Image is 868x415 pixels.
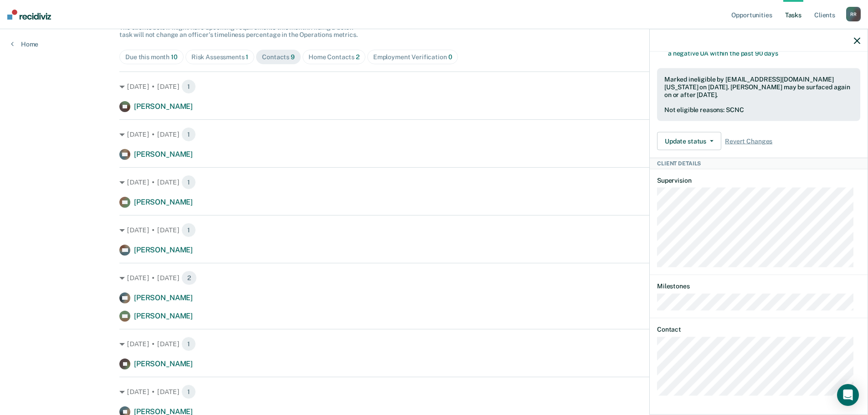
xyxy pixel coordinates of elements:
[657,326,860,333] dt: Contact
[448,53,452,61] span: 0
[291,53,295,61] span: 9
[134,198,193,206] span: [PERSON_NAME]
[191,53,249,61] div: Risk Assessments
[262,53,295,61] div: Contacts
[181,337,196,351] span: 1
[11,40,38,48] a: Home
[119,127,749,142] div: [DATE] • [DATE]
[181,223,196,237] span: 1
[134,102,193,111] span: [PERSON_NAME]
[119,337,749,351] div: [DATE] • [DATE]
[134,246,193,254] span: [PERSON_NAME]
[308,53,360,61] div: Home Contacts
[664,76,853,98] div: Marked ineligible by [EMAIL_ADDRESS][DOMAIN_NAME][US_STATE] on [DATE]. [PERSON_NAME] may be surfa...
[119,24,358,39] span: The clients below might have upcoming requirements this month. Hiding a below task will not chang...
[7,10,51,20] img: Recidiviz
[134,312,193,320] span: [PERSON_NAME]
[657,282,860,290] dt: Milestones
[657,176,860,184] dt: Supervision
[119,271,749,285] div: [DATE] • [DATE]
[181,175,196,190] span: 1
[657,132,721,150] button: Update status
[356,53,360,61] span: 2
[764,50,778,57] span: days
[725,137,772,145] span: Revert Changes
[119,79,749,94] div: [DATE] • [DATE]
[119,223,749,237] div: [DATE] • [DATE]
[650,158,868,169] div: Client Details
[125,53,178,61] div: Due this month
[181,384,196,399] span: 1
[181,127,196,142] span: 1
[181,79,196,94] span: 1
[134,150,193,159] span: [PERSON_NAME]
[134,293,193,302] span: [PERSON_NAME]
[846,7,861,21] div: R R
[664,106,853,114] div: Not eligible reasons: SCNC
[119,384,749,399] div: [DATE] • [DATE]
[373,53,452,61] div: Employment Verification
[119,175,749,190] div: [DATE] • [DATE]
[171,53,178,61] span: 10
[134,359,193,368] span: [PERSON_NAME]
[837,384,859,406] div: Open Intercom Messenger
[246,53,248,61] span: 1
[181,271,197,285] span: 2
